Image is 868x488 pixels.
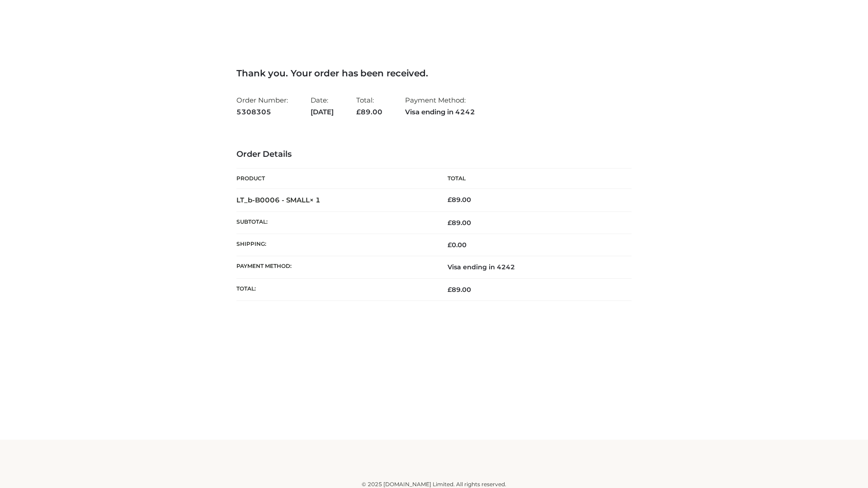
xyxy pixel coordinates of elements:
th: Product [236,169,434,189]
li: Order Number: [236,92,288,120]
span: £ [448,219,452,227]
strong: × 1 [310,196,321,204]
span: 89.00 [448,286,471,294]
h3: Thank you. Your order has been received. [236,68,632,79]
strong: Visa ending in 4242 [405,106,475,118]
span: £ [448,241,452,249]
span: £ [448,286,452,294]
li: Payment Method: [405,92,475,120]
th: Payment method: [236,256,434,278]
span: £ [356,108,361,116]
span: £ [448,196,452,204]
th: Shipping: [236,234,434,256]
h3: Order Details [236,150,632,160]
td: Visa ending in 4242 [434,256,632,278]
bdi: 0.00 [448,241,467,249]
span: 89.00 [448,219,471,227]
bdi: 89.00 [448,196,471,204]
strong: 5308305 [236,106,288,118]
strong: [DATE] [311,106,334,118]
strong: LT_b-B0006 - SMALL [236,196,321,204]
li: Date: [311,92,334,120]
th: Total [434,169,632,189]
li: Total: [356,92,382,120]
span: 89.00 [356,108,382,116]
th: Subtotal: [236,211,434,234]
th: Total: [236,278,434,300]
